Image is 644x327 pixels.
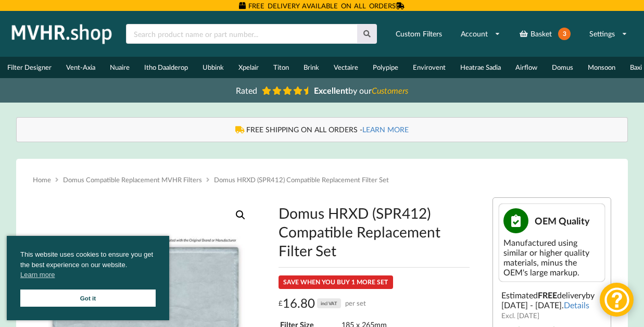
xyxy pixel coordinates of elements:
span: Excl. [DATE] [501,311,539,320]
div: cookieconsent [7,236,169,320]
span: by [DATE] - [DATE] [501,290,595,310]
span: 3 [558,28,571,40]
a: Rated Excellentby ourCustomers [229,82,416,99]
div: SAVE WHEN YOU BUY 1 MORE SET [279,275,394,289]
a: cookies - Learn more [20,270,55,280]
a: Monsoon [580,57,623,78]
b: FREE [538,290,557,300]
a: Home [33,175,51,184]
a: Domus [545,57,580,78]
i: Customers [372,85,408,95]
a: View full-screen image gallery [231,206,250,224]
a: Vectaire [326,57,365,78]
div: Manufactured using similar or higher quality materials, minus the OEM's large markup. [503,237,600,277]
a: Basket3 [512,22,577,46]
a: Envirovent [406,57,453,78]
div: 16.80 [279,295,367,311]
a: Ubbink [195,57,231,78]
a: Custom Filters [389,24,449,43]
a: Airflow [508,57,545,78]
span: £ [279,295,283,311]
input: Search product name or part number... [126,24,357,44]
div: incl VAT [317,298,341,308]
a: Brink [296,57,326,78]
a: Details [564,300,589,310]
a: LEARN MORE [362,125,409,134]
span: Domus HRXD (SPR412) Compatible Replacement Filter Set [214,175,389,184]
div: FREE SHIPPING ON ALL ORDERS - [27,124,617,135]
a: Vent-Axia [59,57,103,78]
a: Titon [266,57,296,78]
a: Itho Daalderop [137,57,195,78]
a: Account [454,24,507,43]
a: Got it cookie [20,290,156,307]
span: OEM Quality [535,215,590,227]
h1: Domus HRXD (SPR412) Compatible Replacement Filter Set [279,204,470,260]
span: Rated [236,85,257,95]
span: This website uses cookies to ensure you get the best experience on our website. [20,249,156,283]
span: by our [314,85,408,95]
a: Domus Compatible Replacement MVHR Filters [63,175,202,184]
a: Polypipe [365,57,406,78]
span: per set [345,295,366,311]
a: Heatrae Sadia [453,57,508,78]
a: Xpelair [231,57,266,78]
a: Nuaire [103,57,137,78]
a: Settings [583,24,634,43]
img: mvhr.shop.png [7,21,117,47]
b: Excellent [314,85,348,95]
